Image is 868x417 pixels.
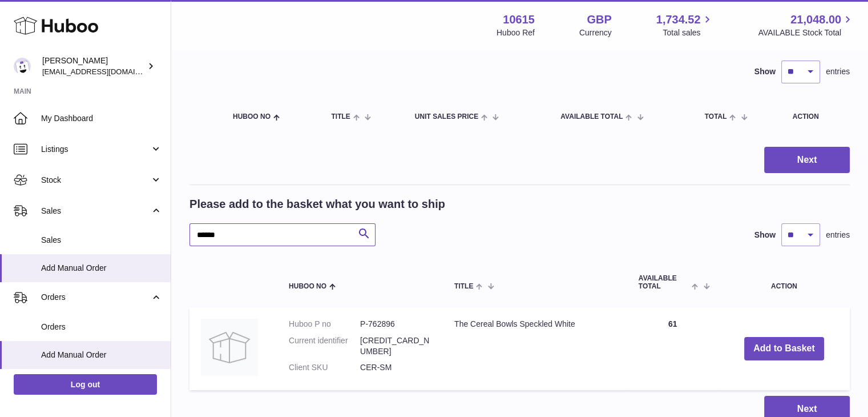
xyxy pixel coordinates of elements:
[331,113,350,121] span: Title
[41,144,150,155] span: Listings
[790,12,841,27] span: 21,048.00
[764,147,850,174] button: Next
[289,335,360,357] dt: Current identifier
[41,206,150,216] span: Sales
[663,27,713,38] span: Total sales
[201,319,258,376] img: The Cereal Bowls Speckled White
[560,113,623,121] span: AVAILABLE Total
[41,350,162,360] span: Add Manual Order
[718,263,850,301] th: Action
[289,283,326,290] span: Huboo no
[793,113,838,121] div: Action
[42,55,145,77] div: [PERSON_NAME]
[41,113,162,124] span: My Dashboard
[360,335,431,357] dd: [CREDIT_CARD_NUMBER]
[41,292,150,303] span: Orders
[415,113,478,121] span: Unit Sales Price
[189,197,445,212] h2: Please add to the basket what you want to ship
[14,58,31,75] img: fulfillment@fable.com
[587,12,611,27] strong: GBP
[454,283,473,290] span: Title
[744,337,824,360] button: Add to Basket
[754,66,776,77] label: Show
[705,113,727,121] span: Total
[41,322,162,332] span: Orders
[233,113,271,121] span: Huboo no
[41,175,150,186] span: Stock
[496,27,535,38] div: Huboo Ref
[656,12,701,27] span: 1,734.52
[656,12,714,38] a: 1,734.52 Total sales
[41,235,162,246] span: Sales
[639,275,689,290] span: AVAILABLE Total
[360,362,431,373] dd: CER-SM
[758,27,854,38] span: AVAILABLE Stock Total
[758,12,854,38] a: 21,048.00 AVAILABLE Stock Total
[579,27,612,38] div: Currency
[826,66,850,77] span: entries
[443,307,627,391] td: The Cereal Bowls Speckled White
[826,230,850,240] span: entries
[754,230,776,240] label: Show
[42,67,168,76] span: [EMAIL_ADDRESS][DOMAIN_NAME]
[14,374,157,395] a: Log out
[627,307,718,391] td: 61
[289,362,360,373] dt: Client SKU
[289,319,360,330] dt: Huboo P no
[41,263,162,274] span: Add Manual Order
[503,12,535,27] strong: 10615
[360,319,431,330] dd: P-762896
